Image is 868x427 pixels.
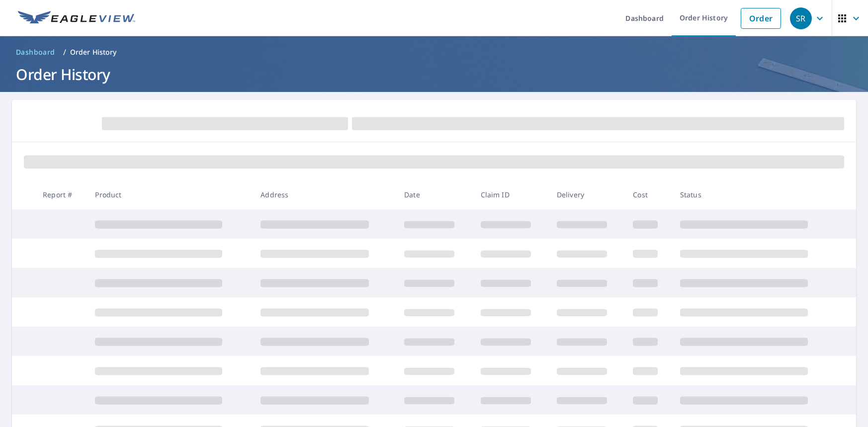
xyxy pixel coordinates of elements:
a: Dashboard [12,44,59,60]
nav: breadcrumb [12,44,856,60]
th: Report # [35,180,87,209]
th: Cost [625,180,672,209]
img: EV Logo [18,11,135,26]
th: Status [672,180,838,209]
th: Claim ID [473,180,549,209]
th: Address [253,180,396,209]
th: Product [87,180,253,209]
li: / [63,46,66,58]
th: Delivery [549,180,625,209]
th: Date [396,180,472,209]
a: Order [741,8,781,29]
div: SR [790,7,812,29]
p: Order History [70,47,117,57]
h1: Order History [12,64,856,85]
span: Dashboard [16,47,55,57]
